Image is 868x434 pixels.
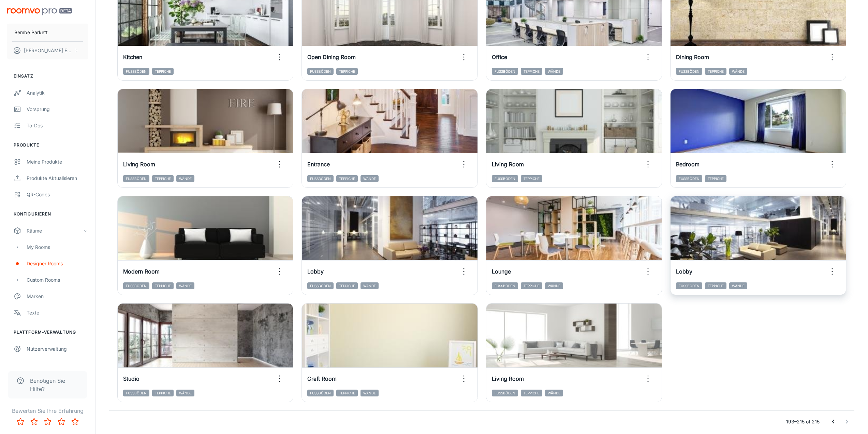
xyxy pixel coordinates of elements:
div: My Rooms [27,243,88,251]
span: Fußböden [307,175,334,182]
div: Analytik [27,89,88,97]
span: Wände [729,282,747,289]
h6: Craft Room [307,375,337,383]
p: Bembé Parkett [14,29,48,36]
span: Fußböden [307,282,334,289]
span: Fußböden [123,390,149,396]
span: Wände [176,282,194,289]
span: Teppiche [521,282,542,289]
button: Go to previous page [826,415,840,429]
h6: Bedroom [676,160,700,168]
button: Bembé Parkett [7,24,88,41]
div: Räume [27,227,83,235]
span: Wände [729,68,747,75]
img: Roomvo PRO Beta [7,8,72,15]
h6: Open Dining Room [307,53,356,61]
span: Teppiche [152,68,174,75]
div: Nutzerverwaltung [27,345,88,353]
button: Rate 4 star [55,415,68,429]
h6: Kitchen [123,53,142,61]
span: Fußböden [676,68,702,75]
span: Teppiche [705,175,726,182]
span: Fußböden [123,68,149,75]
span: Wände [545,390,563,396]
span: Fußböden [307,68,334,75]
div: Marken [27,293,88,300]
span: Wände [176,390,194,396]
div: Vorsprung [27,106,88,113]
span: Fußböden [676,175,702,182]
h6: Lounge [492,267,511,276]
h6: Living Room [492,375,524,383]
div: Produkte aktualisieren [27,174,88,182]
p: 193–215 of 215 [786,418,820,425]
span: Fußböden [492,68,518,75]
span: Teppiche [336,175,358,182]
span: Teppiche [521,390,542,396]
span: Wände [361,175,379,182]
span: Wände [545,282,563,289]
span: Teppiche [336,282,358,289]
span: Fußböden [492,390,518,396]
span: Teppiche [152,390,174,396]
div: Designer Rooms [27,260,88,267]
span: Teppiche [705,282,726,289]
span: Teppiche [705,68,726,75]
h6: Lobby [307,267,324,276]
p: Bewerten Sie Ihre Erfahrung [5,407,90,415]
span: Fußböden [123,175,149,182]
button: Rate 2 star [27,415,41,429]
h6: Entrance [307,160,330,168]
button: Rate 3 star [41,415,55,429]
span: Teppiche [336,68,358,75]
p: [PERSON_NAME] Ettrich [24,47,72,54]
div: To-dos [27,122,88,129]
div: QR-Codes [27,191,88,198]
span: Wände [361,282,379,289]
span: Fußböden [307,390,334,396]
div: Meine Produkte [27,158,88,166]
span: Wände [545,68,563,75]
span: Teppiche [152,175,174,182]
span: Benötigen Sie Hilfe? [30,377,79,393]
button: Rate 1 star [14,415,27,429]
button: Rate 5 star [68,415,82,429]
h6: Lobby [676,267,692,276]
h6: Modern Room [123,267,160,276]
span: Fußböden [492,282,518,289]
span: Wände [176,175,194,182]
h6: Living Room [492,160,524,168]
span: Teppiche [152,282,174,289]
span: Fußböden [492,175,518,182]
h6: Office [492,53,507,61]
span: Fußböden [123,282,149,289]
span: Teppiche [521,175,542,182]
span: Teppiche [521,68,542,75]
span: Wände [361,390,379,396]
div: Custom Rooms [27,276,88,284]
h6: Studio [123,375,139,383]
span: Fußböden [676,282,702,289]
div: Texte [27,309,88,317]
span: Teppiche [336,390,358,396]
h6: Dining Room [676,53,709,61]
button: [PERSON_NAME] Ettrich [7,42,88,59]
h6: Living Room [123,160,155,168]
